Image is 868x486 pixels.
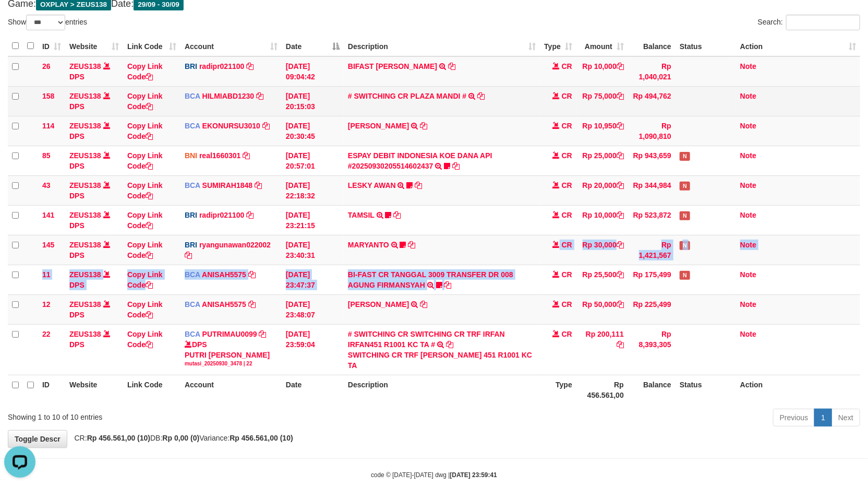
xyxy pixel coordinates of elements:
[127,270,163,289] a: Copy Link Code
[576,324,628,375] td: Rp 200,111
[348,300,409,309] a: [PERSON_NAME]
[562,270,572,279] span: CR
[348,62,437,70] a: BIFAST [PERSON_NAME]
[562,211,572,219] span: CR
[127,330,163,349] a: Copy Link Code
[69,300,101,309] a: ZEUS138
[42,241,54,249] span: 145
[680,152,690,161] span: Has Note
[282,36,344,56] th: Date: activate to sort column descending
[348,330,505,349] a: # SWITCHING CR SWITCHING CR TRF IRFAN IRFAN451 R1001 KC TA #
[127,211,163,230] a: Copy Link Code
[576,175,628,205] td: Rp 20,000
[65,146,123,175] td: DPS
[450,471,497,479] strong: [DATE] 23:59:41
[348,151,492,170] a: ESPAY DEBIT INDONESIA KOE DANA API #20250930205514602437
[740,181,756,189] a: Note
[562,62,572,70] span: CR
[562,122,572,130] span: CR
[680,271,690,280] span: Has Note
[127,62,163,81] a: Copy Link Code
[180,36,282,56] th: Account: activate to sort column ascending
[69,241,101,249] a: ZEUS138
[617,270,624,279] a: Copy Rp 25,500 to clipboard
[617,151,624,160] a: Copy Rp 25,000 to clipboard
[628,235,676,265] td: Rp 1,421,567
[282,146,344,175] td: [DATE] 20:57:01
[408,241,416,249] a: Copy MARYANTO to clipboard
[42,300,51,309] span: 12
[69,122,101,130] a: ZEUS138
[282,205,344,235] td: [DATE] 23:21:15
[348,270,513,289] a: BI-FAST CR TANGGAL 3009 TRANSFER DR 008 AGUNG FIRMANSYAH
[628,86,676,116] td: Rp 494,762
[185,92,200,100] span: BCA
[38,36,65,56] th: ID: activate to sort column ascending
[348,92,466,100] a: # SWITCHING CR PLAZA MANDI #
[42,270,51,279] span: 11
[42,62,51,70] span: 26
[576,116,628,146] td: Rp 10,950
[69,211,101,219] a: ZEUS138
[259,330,267,338] a: Copy PUTRIMAU0099 to clipboard
[448,62,455,70] a: Copy BIFAST ERIKA S PAUN to clipboard
[185,339,278,368] div: DPS PUTRI [PERSON_NAME]
[185,360,278,368] div: mutasi_20250930_3478 | 22
[576,235,628,265] td: Rp 30,000
[344,375,540,405] th: Description
[786,15,860,30] input: Search:
[127,241,163,259] a: Copy Link Code
[576,265,628,294] td: Rp 25,500
[199,62,244,70] a: radipr021100
[185,181,200,189] span: BCA
[65,116,123,146] td: DPS
[628,146,676,175] td: Rp 943,659
[680,182,690,191] span: Has Note
[617,122,624,130] a: Copy Rp 10,950 to clipboard
[282,175,344,205] td: [DATE] 22:18:32
[282,294,344,324] td: [DATE] 23:48:07
[628,56,676,87] td: Rp 1,040,021
[65,235,123,265] td: DPS
[199,241,271,249] a: ryangunawan022002
[831,409,860,426] a: Next
[185,62,197,70] span: BRI
[185,251,192,259] a: Copy ryangunawan022002 to clipboard
[199,211,244,219] a: radipr021100
[446,340,453,349] a: Copy # SWITCHING CR SWITCHING CR TRF IRFAN IRFAN451 R1001 KC TA # to clipboard
[69,92,101,100] a: ZEUS138
[202,270,246,279] a: ANISAH5575
[576,86,628,116] td: Rp 75,000
[680,241,690,250] span: Has Note
[393,211,401,219] a: Copy TAMSIL to clipboard
[248,300,256,309] a: Copy ANISAH5575 to clipboard
[185,151,197,160] span: BNI
[680,211,690,220] span: Has Note
[127,92,163,111] a: Copy Link Code
[69,434,293,442] span: CR: DB: Variance:
[65,175,123,205] td: DPS
[246,211,254,219] a: Copy radipr021100 to clipboard
[185,270,200,279] span: BCA
[282,265,344,294] td: [DATE] 23:47:37
[65,86,123,116] td: DPS
[736,375,860,405] th: Action
[576,375,628,405] th: Rp 456.561,00
[127,151,163,170] a: Copy Link Code
[185,300,200,309] span: BCA
[628,175,676,205] td: Rp 344,984
[344,36,540,56] th: Description: activate to sort column ascending
[162,434,199,442] strong: Rp 0,00 (0)
[123,36,180,56] th: Link Code: activate to sort column ascending
[628,205,676,235] td: Rp 523,872
[202,330,257,338] a: PUTRIMAU0099
[65,56,123,87] td: DPS
[42,92,54,100] span: 158
[676,36,736,56] th: Status
[444,281,452,289] a: Copy BI-FAST CR TANGGAL 3009 TRANSFER DR 008 AGUNG FIRMANSYAH to clipboard
[740,270,756,279] a: Note
[617,62,624,70] a: Copy Rp 10,000 to clipboard
[69,151,101,160] a: ZEUS138
[452,162,460,170] a: Copy ESPAY DEBIT INDONESIA KOE DANA API #20250930205514602437 to clipboard
[420,300,427,309] a: Copy FAHMI RAMADH to clipboard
